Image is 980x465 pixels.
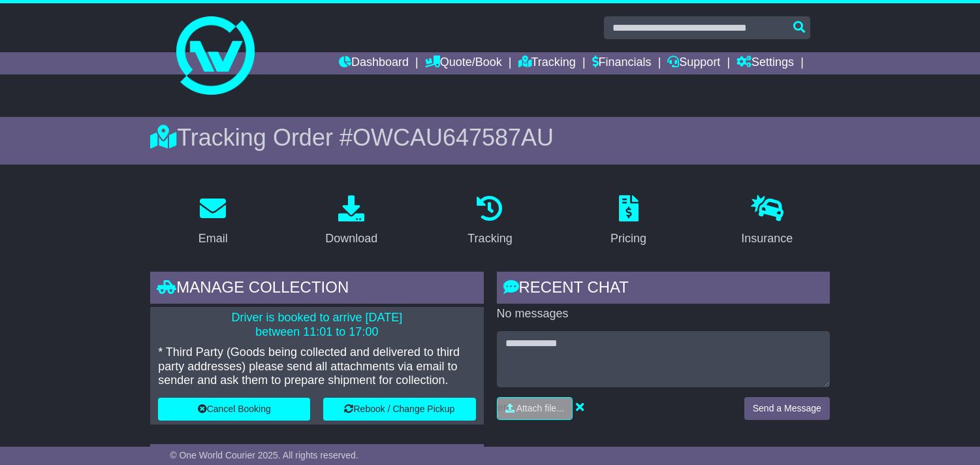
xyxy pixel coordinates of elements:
[353,124,554,151] span: OWCAU647587AU
[744,397,830,420] button: Send a Message
[667,52,720,74] a: Support
[497,272,830,307] div: RECENT CHAT
[733,191,801,252] a: Insurance
[158,311,475,339] p: Driver is booked to arrive [DATE] between 11:01 to 17:00
[150,123,830,152] div: Tracking Order #
[339,52,409,74] a: Dashboard
[150,272,483,307] div: Manage collection
[467,230,512,248] div: Tracking
[158,398,310,421] button: Cancel Booking
[497,307,830,321] p: No messages
[736,52,794,74] a: Settings
[592,52,652,74] a: Financials
[170,450,358,460] span: © One World Courier 2025. All rights reserved.
[610,230,646,248] div: Pricing
[323,398,475,421] button: Rebook / Change Pickup
[317,191,386,252] a: Download
[602,191,655,252] a: Pricing
[158,345,475,388] p: * Third Party (Goods being collected and delivered to third party addresses) please send all atta...
[518,52,576,74] a: Tracking
[459,191,520,252] a: Tracking
[425,52,502,74] a: Quote/Book
[741,230,793,248] div: Insurance
[198,230,228,248] div: Email
[190,191,236,252] a: Email
[325,230,377,248] div: Download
